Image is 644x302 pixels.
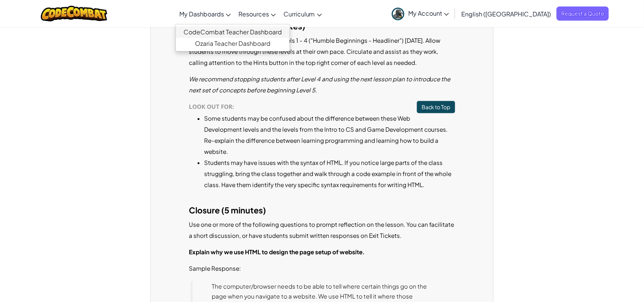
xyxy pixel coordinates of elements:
[189,202,455,219] h3: Closure (5 minutes)
[235,3,280,24] a: Resources
[204,157,455,190] li: Students may have issues with the syntax of HTML. If you notice large parts of the class struggli...
[204,113,455,157] li: Some students may be confused about the difference between these Web Development levels and the l...
[189,75,451,94] em: We recommend stopping students after Level 4 and using the next lesson plan to introduce the next...
[189,248,365,255] strong: Explain why we use HTML to design the page setup of website.
[417,101,455,113] a: Back to Top
[461,10,551,18] span: English ([GEOGRAPHIC_DATA])
[283,10,315,18] span: Curriculum
[189,101,455,113] h5: Look Out For:
[392,8,404,20] img: avatar
[557,6,609,21] a: Request a Quote
[457,3,555,24] a: English ([GEOGRAPHIC_DATA])
[189,35,455,68] p: Tell students they will be playing levels 1 - 4 ("Humble Beginnings - Headliner") [DATE]. Allow s...
[179,10,224,18] span: My Dashboards
[189,219,455,241] p: Use one or more of the following questions to prompt reflection on the lesson. You can facilitate...
[388,2,453,26] a: My Account
[280,3,326,24] a: Curriculum
[189,263,455,274] p: Sample Response:
[175,3,235,24] a: My Dashboards
[238,10,269,18] span: Resources
[176,26,290,38] a: CodeCombat Teacher Dashboard
[408,9,449,17] span: My Account
[41,6,108,21] img: CodeCombat logo
[176,38,290,49] a: Ozaria Teacher Dashboard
